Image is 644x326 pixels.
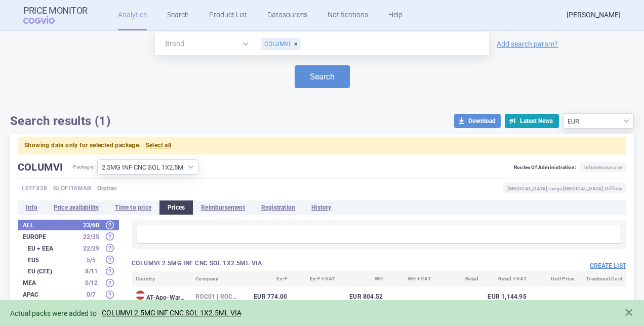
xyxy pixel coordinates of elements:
[23,6,88,25] a: Price MonitorCOGVIO
[503,183,626,193] span: [MEDICAL_DATA], Large [MEDICAL_DATA], Diffuse
[531,271,579,287] th: Unit Price
[514,162,626,175] div: Routes Of Administration:
[18,200,46,215] li: Info
[590,262,626,270] button: Create list
[136,291,145,300] img: Austria
[132,259,379,268] h3: COLUMVI 2.5MG INF CNC SOL 1X2.5ML VIA
[102,309,241,317] a: COLUMVI 2.5MG INF CNC SOL 1X2.5ML VIA
[78,266,104,276] div: 8 / 11
[22,183,47,193] span: L01FX28
[132,271,191,287] th: Country
[191,287,243,307] td: ROC01 | ROCHE AUSTRIA GMBH
[497,40,558,48] a: Add search param?
[18,266,119,277] div: EU (CEE) 8/11
[435,271,483,287] th: Retail
[18,137,626,154] p: Showing data only for selected package.
[78,220,104,230] div: 23 / 60
[18,231,119,242] div: Europe 22/35
[18,220,119,230] div: All23/60
[23,280,78,286] strong: MEA
[387,271,435,287] th: WH + VAT
[78,278,104,288] div: 0 / 12
[244,287,292,307] td: EUR 774.00
[46,200,107,215] li: Price availability
[505,114,559,128] button: Latest News
[28,268,78,274] strong: EU (CEE)
[53,183,91,193] span: GLOFITAMAB
[191,271,243,287] th: Company
[244,271,292,287] th: Ex-F
[18,255,119,265] div: EU5 5/5
[454,114,501,128] button: Download
[146,141,172,150] button: Select all
[193,200,253,215] li: Reimbursement
[23,222,78,228] strong: All
[291,271,339,287] th: Ex-F + VAT
[23,234,78,240] strong: Europe
[78,232,104,242] div: 22 / 35
[18,159,73,175] h1: COLUMVI
[482,287,531,307] td: EUR 1,144.95
[253,200,303,215] li: Registration
[18,289,119,300] div: APAC 0/7
[132,287,191,307] td: AT - Apo-Warenv.III
[78,243,104,254] div: 22 / 29
[339,271,387,287] th: WH
[580,162,626,172] span: Intravenous use
[23,16,69,24] span: COGVIO
[73,159,94,175] span: Package:
[295,65,350,88] button: Search
[261,38,301,50] div: COLUMVI
[23,292,78,298] strong: APAC
[28,246,78,252] strong: EU + EEA
[23,6,88,16] strong: Price Monitor
[18,243,119,254] div: EU + EEA 22/29
[18,277,119,288] div: MEA 0/12
[28,257,78,263] strong: EU5
[10,307,614,319] div: Actual packs were added to
[303,200,339,215] li: History
[482,271,531,287] th: Retail + VAT
[159,200,193,215] li: Prices
[578,271,626,287] th: Treatment Cost
[97,183,117,193] span: Orphan
[78,290,104,300] div: 0 / 7
[339,287,387,307] td: EUR 804.52
[107,200,159,215] li: Time to price
[78,255,104,265] div: 5 / 5
[10,113,110,129] h1: Search results (1)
